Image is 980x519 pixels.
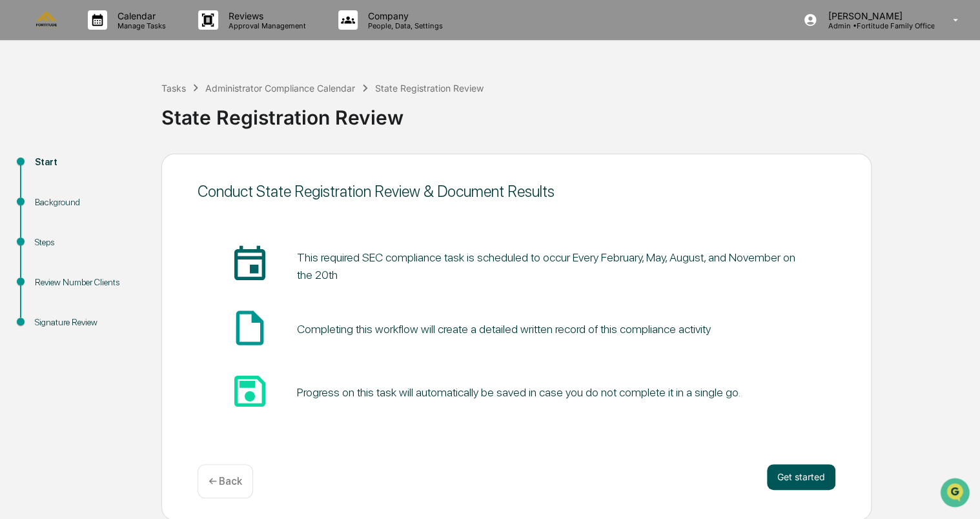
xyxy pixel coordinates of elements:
[229,244,271,285] span: insert_invitation_icon
[375,83,484,94] div: State Registration Review
[161,83,186,94] div: Tasks
[8,158,88,181] a: 🖐️Preclearance
[91,218,156,229] a: Powered byPylon
[128,219,156,229] span: Pylon
[205,83,355,94] div: Administrator Compliance Calendar
[296,322,710,336] div: Completing this workflow will create a detailed written record of this compliance activity
[817,10,934,21] p: [PERSON_NAME]
[34,59,213,72] input: Clear
[13,99,36,122] img: 1746055101610-c473b297-6a78-478c-a979-82029cc54cd1
[939,476,974,511] iframe: Open customer support
[107,21,172,30] p: Manage Tasks
[13,27,235,48] p: How can we help?
[198,182,835,201] div: Conduct State Registration Review & Document Results
[817,21,934,30] p: Admin • Fortitude Family Office
[218,21,312,30] p: Approval Management
[219,103,235,118] button: Start new chat
[767,464,835,490] button: Get started
[358,21,449,30] p: People, Data, Settings
[229,371,271,412] span: save_icon
[13,164,23,174] div: 🖐️
[94,164,104,174] div: 🗄️
[88,158,165,181] a: 🗄️Attestations
[218,10,312,21] p: Reviews
[31,12,62,28] img: logo
[35,236,141,249] div: Steps
[26,187,81,200] span: Data Lookup
[296,385,740,399] div: Progress on this task will automatically be saved in case you do not complete it in a single go.
[296,249,803,283] pre: This required SEC compliance task is scheduled to occur Every February, May, August, and November...
[107,163,160,176] span: Attestations
[358,10,449,21] p: Company
[8,182,87,205] a: 🔎Data Lookup
[35,316,141,329] div: Signature Review
[35,196,141,209] div: Background
[13,188,23,199] div: 🔎
[209,475,242,487] p: ← Back
[107,10,172,21] p: Calendar
[35,156,141,169] div: Start
[26,163,83,176] span: Preclearance
[44,99,212,112] div: Start new chat
[35,276,141,289] div: Review Number Clients
[44,112,163,122] div: We're available if you need us!
[229,307,271,349] span: insert_drive_file_icon
[161,96,974,129] div: State Registration Review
